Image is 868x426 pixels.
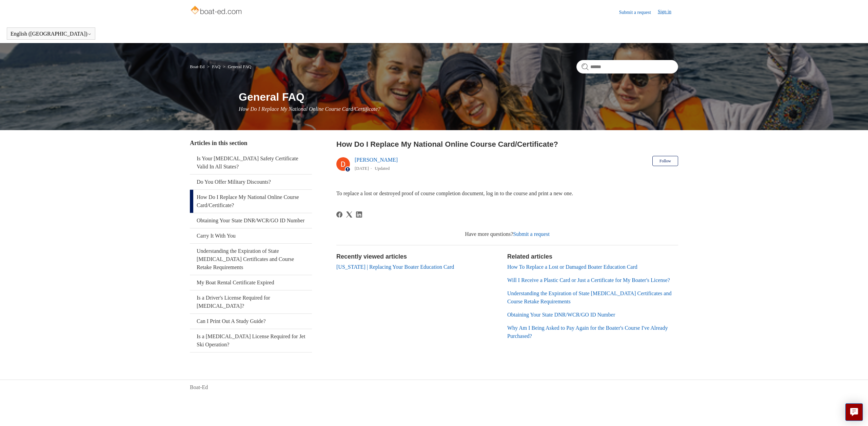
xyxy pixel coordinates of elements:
a: [PERSON_NAME] [355,157,398,163]
a: Is a [MEDICAL_DATA] License Required for Jet Ski Operation? [190,329,312,352]
a: X Corp [346,211,352,218]
svg: Share this page on X Corp [346,211,352,218]
a: Understanding the Expiration of State [MEDICAL_DATA] Certificates and Course Retake Requirements [190,244,312,275]
a: Submit a request [513,231,550,237]
div: Have more questions? [336,230,678,238]
li: Updated [375,166,390,171]
button: Live chat [845,403,863,421]
a: My Boat Rental Certificate Expired [190,275,312,290]
a: [US_STATE] | Replacing Your Boater Education Card [336,264,454,270]
button: Follow Article [652,156,678,166]
a: Is a Driver's License Required for [MEDICAL_DATA]? [190,290,312,313]
a: Submit a request [619,9,658,16]
a: Do You Offer Military Discounts? [190,175,312,189]
a: Obtaining Your State DNR/WCR/GO ID Number [507,312,615,318]
span: To replace a lost or destroyed proof of course completion document, log in to the course and prin... [336,190,573,196]
li: Boat-Ed [190,64,206,69]
a: How Do I Replace My National Online Course Card/Certificate? [190,190,312,213]
svg: Share this page on LinkedIn [356,211,362,218]
a: Why Am I Being Asked to Pay Again for the Boater's Course I've Already Purchased? [507,325,668,339]
input: Search [576,60,678,74]
a: Sign in [658,8,678,16]
a: How To Replace a Lost or Damaged Boater Education Card [507,264,637,270]
a: FAQ [212,64,220,69]
a: Will I Receive a Plastic Card or Just a Certificate for My Boater's License? [507,277,670,283]
a: Facebook [336,211,342,218]
time: 03/01/2024, 17:03 [355,166,369,171]
a: Understanding the Expiration of State [MEDICAL_DATA] Certificates and Course Retake Requirements [507,290,671,304]
li: General FAQ [221,64,251,69]
a: Boat-Ed [190,383,208,391]
a: LinkedIn [356,211,362,218]
svg: Share this page on Facebook [336,211,342,218]
a: Is Your [MEDICAL_DATA] Safety Certificate Valid In All States? [190,151,312,174]
a: Boat-Ed [190,64,204,69]
a: Obtaining Your State DNR/WCR/GO ID Number [190,213,312,228]
a: Carry It With You [190,228,312,243]
a: Can I Print Out A Study Guide? [190,314,312,329]
li: FAQ [206,64,222,69]
a: General FAQ [228,64,251,69]
h1: General FAQ [239,89,678,105]
button: English ([GEOGRAPHIC_DATA]) [11,31,92,37]
h2: Recently viewed articles [336,252,500,261]
span: How Do I Replace My National Online Course Card/Certificate? [239,106,380,112]
h2: How Do I Replace My National Online Course Card/Certificate? [336,139,678,150]
h2: Related articles [507,252,678,261]
span: Articles in this section [190,140,247,146]
img: Boat-Ed Help Center home page [190,4,244,18]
